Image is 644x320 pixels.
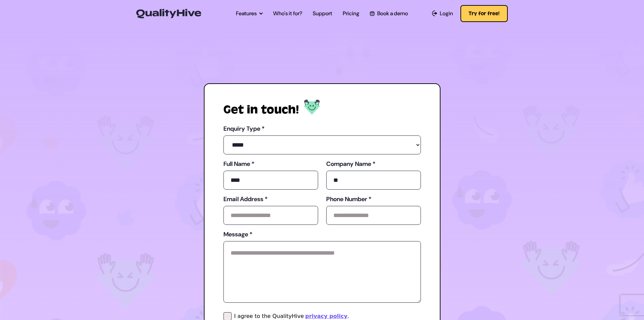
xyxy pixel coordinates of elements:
h1: Get in touch! [223,103,299,116]
label: Email Address * [223,194,318,205]
input: email_address [223,206,318,225]
a: Who's it for? [273,9,302,18]
a: Login [432,9,453,18]
input: full_name [223,171,318,190]
a: Book a demo [370,9,408,18]
label: Full Name * [223,158,318,169]
img: Book a QualityHive Demo [370,11,374,16]
label: Phone Number * [326,194,421,205]
button: Try for free! [460,5,508,22]
a: Support [313,9,332,18]
label: Message * [223,229,421,240]
label: Enquiry Type * [223,123,421,134]
label: Company Name * [326,158,421,169]
input: phone_number [326,206,421,225]
span: Login [440,9,453,18]
a: Features [236,9,263,18]
img: Log in to QualityHive [304,100,320,115]
input: company_name [326,171,421,190]
img: QualityHive - Bug Tracking Tool [136,9,201,18]
a: Pricing [343,9,359,18]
